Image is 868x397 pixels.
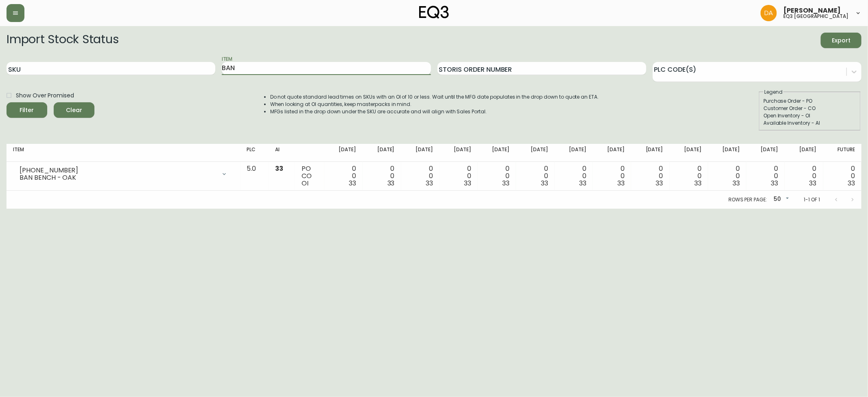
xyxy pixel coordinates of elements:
div: BAN BENCH - OAK [20,174,216,181]
th: AI [269,144,295,162]
span: 33 [617,179,625,188]
div: 0 0 [446,165,471,187]
div: 0 0 [408,165,433,187]
img: logo [419,6,449,19]
th: [DATE] [324,144,363,162]
img: dd1a7e8db21a0ac8adbf82b84ca05374 [761,5,777,21]
span: Clear [60,105,88,115]
div: 50 [770,193,791,206]
legend: Legend [763,88,783,96]
th: [DATE] [439,144,478,162]
li: Do not quote standard lead times on SKUs with an OI of 10 or less. Wait until the MFG date popula... [270,93,599,101]
div: [PHONE_NUMBER] [20,167,216,174]
span: 33 [656,179,663,188]
div: Filter [20,105,34,115]
div: 0 0 [753,165,778,187]
th: [DATE] [478,144,516,162]
h2: Import Stock Status [7,33,118,48]
div: 0 0 [561,165,586,187]
div: 0 0 [369,165,394,187]
th: [DATE] [593,144,631,162]
th: [DATE] [670,144,708,162]
div: 0 0 [715,165,740,187]
button: Filter [7,102,47,118]
div: 0 0 [484,165,509,187]
span: 33 [349,179,356,188]
div: Purchase Order - PO [763,97,856,105]
div: 0 0 [830,165,855,187]
div: 0 0 [599,165,625,187]
span: OI [302,179,308,188]
li: When looking at OI quantities, keep masterpacks in mind. [270,101,599,108]
div: 0 0 [331,165,356,187]
div: 0 0 [523,165,548,187]
th: [DATE] [516,144,554,162]
button: Export [821,33,861,48]
th: [DATE] [785,144,823,162]
th: Future [823,144,861,162]
span: 33 [809,179,817,188]
li: MFGs listed in the drop down under the SKU are accurate and will align with Sales Portal. [270,108,599,115]
span: 33 [275,164,283,173]
span: Export [827,35,855,46]
div: 0 0 [638,165,663,187]
span: [PERSON_NAME] [783,7,841,14]
span: Show Over Promised [16,91,74,100]
div: 0 0 [791,165,816,187]
span: 33 [541,179,548,188]
span: 33 [426,179,433,188]
th: [DATE] [555,144,593,162]
th: [DATE] [746,144,785,162]
div: PO CO [302,165,318,187]
div: Available Inventory - AI [763,119,856,127]
th: [DATE] [631,144,669,162]
span: 33 [771,179,778,188]
div: Customer Order - CO [763,105,856,112]
th: [DATE] [708,144,746,162]
p: Rows per page: [728,196,767,203]
span: 33 [694,179,702,188]
th: [DATE] [401,144,439,162]
div: [PHONE_NUMBER]BAN BENCH - OAK [13,165,234,183]
button: Clear [54,102,94,118]
span: 33 [464,179,471,188]
p: 1-1 of 1 [804,196,820,203]
th: Item [7,144,241,162]
span: 33 [848,179,855,188]
span: 33 [579,179,586,188]
span: 33 [503,179,510,188]
div: Open Inventory - OI [763,112,856,119]
th: [DATE] [363,144,401,162]
th: PLC [241,144,269,162]
div: 0 0 [676,165,702,187]
h5: eq3 [GEOGRAPHIC_DATA] [783,14,848,19]
td: 5.0 [241,162,269,191]
span: 33 [732,179,740,188]
span: 33 [387,179,395,188]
